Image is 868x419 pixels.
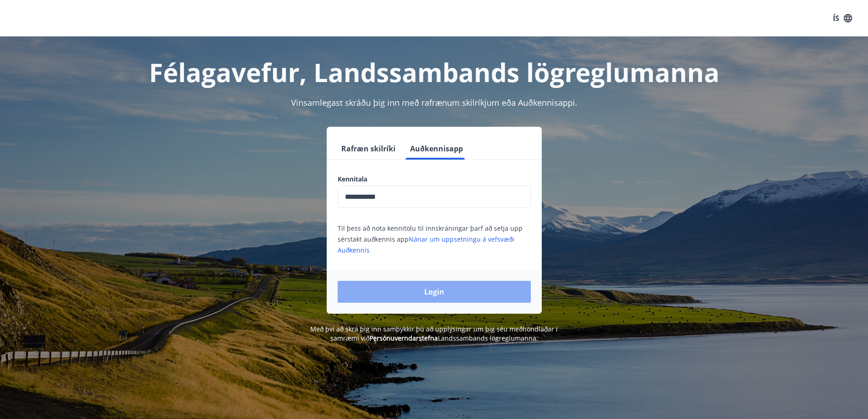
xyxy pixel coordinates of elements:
label: Kennitala [338,175,531,184]
h1: Félagavefur, Landssambands lögreglumanna [117,55,751,89]
button: Login [338,281,531,303]
button: ÍS [828,10,857,26]
a: Persónuverndarstefna [370,334,438,342]
button: Rafræn skilríki [338,138,399,160]
button: Auðkennisapp [406,138,467,160]
a: Nánar um uppsetningu á vefsvæði Auðkennis [338,235,514,254]
span: Með því að skrá þig inn samþykkir þú að upplýsingar um þig séu meðhöndlaðar í samræmi við Landssa... [310,325,558,342]
span: Til þess að nota kennitölu til innskráningar þarf að setja upp sérstakt auðkennis app [338,224,523,254]
span: Vinsamlegast skráðu þig inn með rafrænum skilríkjum eða Auðkennisappi. [291,97,577,108]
